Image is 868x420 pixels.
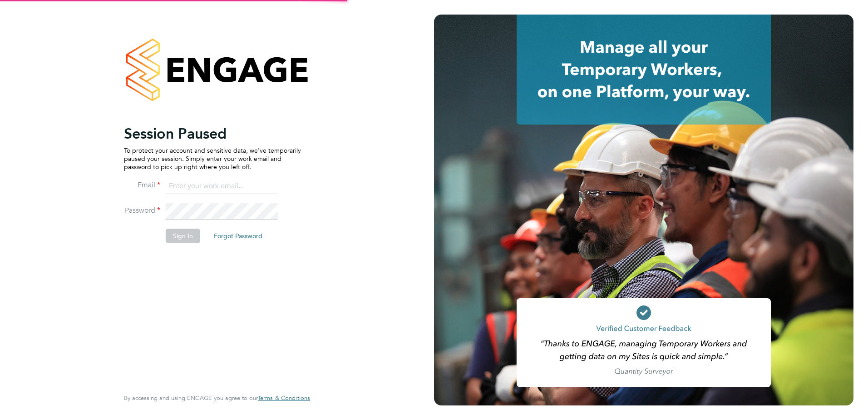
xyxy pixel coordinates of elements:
[124,180,160,190] label: Email
[124,146,301,171] p: To protect your account and sensitive data, we've temporarily paused your session. Simply enter y...
[258,395,310,402] a: Terms & Conditions
[166,229,200,243] button: Sign In
[166,178,278,195] input: Enter your work email...
[124,206,160,215] label: Password
[124,125,301,143] h2: Session Paused
[258,394,310,402] span: Terms & Conditions
[207,229,270,243] button: Forgot Password
[124,394,310,402] span: By accessing and using ENGAGE you agree to our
